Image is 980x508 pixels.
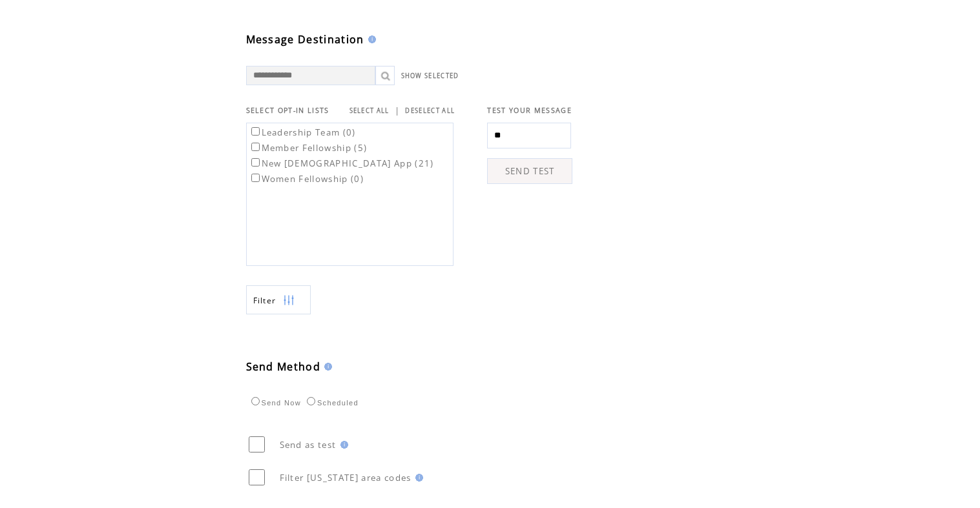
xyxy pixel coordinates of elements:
[364,36,376,43] img: help.gif
[251,127,260,136] input: Leadership Team (0)
[249,127,356,138] label: Leadership Team (0)
[249,173,364,185] label: Women Fellowship (0)
[337,441,348,449] img: help.gif
[251,397,260,405] input: Send Now
[487,106,572,115] span: TEST YOUR MESSAGE
[251,143,260,151] input: Member Fellowship (5)
[405,107,455,115] a: DESELECT ALL
[248,399,301,407] label: Send Now
[307,397,315,405] input: Scheduled
[283,286,295,315] img: filters.png
[246,106,329,115] span: SELECT OPT-IN LISTS
[246,32,364,46] span: Message Destination
[249,142,368,154] label: Member Fellowship (5)
[401,72,459,80] a: SHOW SELECTED
[253,295,276,306] span: Show filters
[304,399,359,407] label: Scheduled
[320,363,332,371] img: help.gif
[251,174,260,182] input: Women Fellowship (0)
[412,474,423,482] img: help.gif
[246,285,311,314] a: Filter
[349,107,390,115] a: SELECT ALL
[280,439,337,451] span: Send as test
[395,105,400,116] span: |
[251,158,260,167] input: New [DEMOGRAPHIC_DATA] App (21)
[487,158,572,184] a: SEND TEST
[246,360,321,374] span: Send Method
[280,472,412,483] span: Filter [US_STATE] area codes
[249,157,434,169] label: New [DEMOGRAPHIC_DATA] App (21)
